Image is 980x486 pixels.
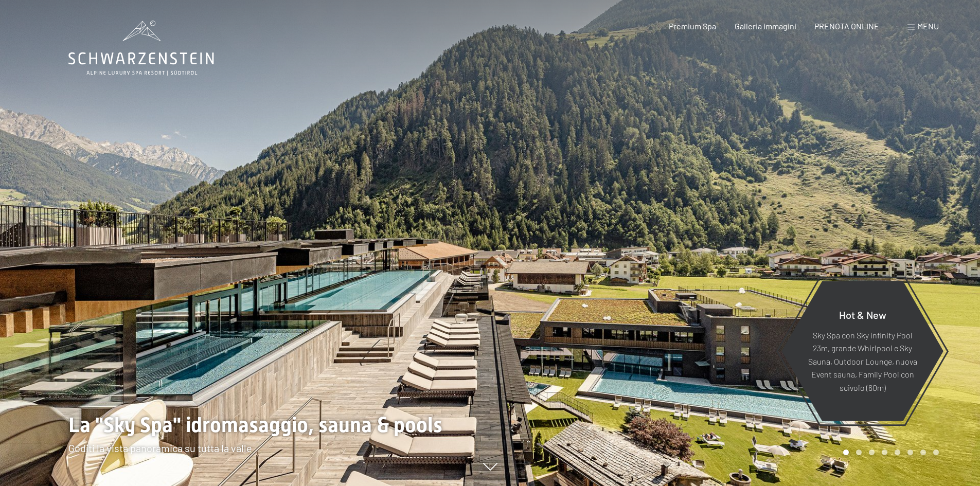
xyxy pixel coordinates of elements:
div: Carousel Page 8 [933,449,939,455]
div: Carousel Page 3 [869,449,875,455]
div: Carousel Page 4 [882,449,887,455]
a: Hot & New Sky Spa con Sky infinity Pool 23m, grande Whirlpool e Sky Sauna, Outdoor Lounge, nuova ... [781,280,944,422]
a: Galleria immagini [735,21,796,31]
a: PRENOTA ONLINE [814,21,879,31]
div: Carousel Page 6 [907,449,913,455]
span: Menu [917,21,939,31]
span: Hot & New [839,308,886,320]
a: Premium Spa [669,21,716,31]
p: Sky Spa con Sky infinity Pool 23m, grande Whirlpool e Sky Sauna, Outdoor Lounge, nuova Event saun... [807,328,918,394]
div: Carousel Pagination [840,449,939,455]
div: Carousel Page 5 [895,449,900,455]
div: Carousel Page 7 [920,449,926,455]
div: Carousel Page 2 [856,449,862,455]
div: Carousel Page 1 (Current Slide) [843,449,849,455]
